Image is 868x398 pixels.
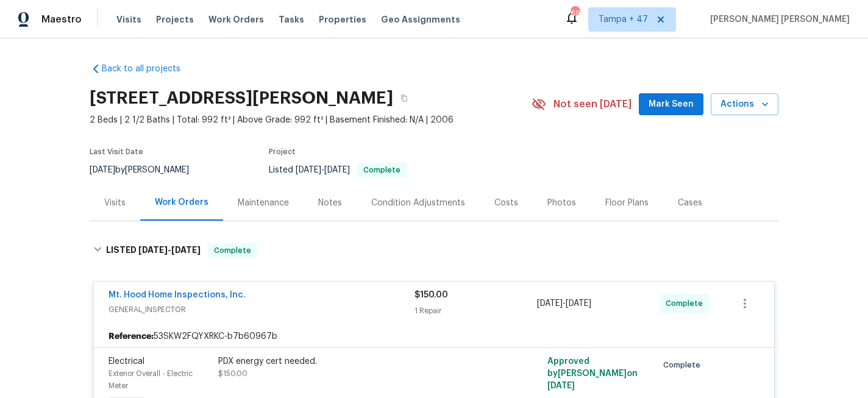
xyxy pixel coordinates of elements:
[547,357,638,390] span: Approved by [PERSON_NAME] on
[711,93,778,116] button: Actions
[599,13,648,26] span: Tampa + 47
[537,299,563,308] span: [DATE]
[324,166,350,174] span: [DATE]
[494,197,518,209] div: Costs
[566,299,591,308] span: [DATE]
[663,359,705,371] span: Complete
[537,297,591,310] span: -
[414,291,448,299] span: $150.00
[649,97,694,112] span: Mark Seen
[547,197,576,209] div: Photos
[138,246,168,254] span: [DATE]
[108,370,193,389] span: Exterior Overall - Electric Meter
[90,163,204,177] div: by [PERSON_NAME]
[381,13,460,26] span: Geo Assignments
[108,304,414,316] span: GENERAL_INSPECTOR
[269,166,407,174] span: Listed
[171,246,201,254] span: [DATE]
[720,97,769,112] span: Actions
[319,13,366,26] span: Properties
[41,13,82,26] span: Maestro
[90,231,778,270] div: LISTED [DATE]-[DATE]Complete
[279,15,304,24] span: Tasks
[90,148,143,155] span: Last Visit Date
[238,197,289,209] div: Maintenance
[547,382,575,390] span: [DATE]
[90,63,207,75] a: Back to all projects
[571,7,579,20] div: 698
[156,13,194,26] span: Projects
[318,197,342,209] div: Notes
[218,370,247,377] span: $150.00
[296,166,321,174] span: [DATE]
[108,330,154,343] b: Reference:
[208,13,264,26] span: Work Orders
[358,166,405,174] span: Complete
[705,13,850,26] span: [PERSON_NAME] [PERSON_NAME]
[90,92,393,104] h2: [STREET_ADDRESS][PERSON_NAME]
[138,246,201,254] span: -
[116,13,141,26] span: Visits
[371,197,465,209] div: Condition Adjustments
[296,166,350,174] span: -
[218,355,485,368] div: PDX energy cert needed.
[106,243,201,258] h6: LISTED
[104,197,126,209] div: Visits
[393,87,415,109] button: Copy Address
[414,305,537,317] div: 1 Repair
[605,197,649,209] div: Floor Plans
[269,148,296,155] span: Project
[678,197,702,209] div: Cases
[553,98,631,110] span: Not seen [DATE]
[94,325,774,347] div: 53SKW2FQYXRKC-b7b60967b
[108,357,144,366] span: Electrical
[108,291,246,299] a: Mt. Hood Home Inspections, Inc.
[666,297,708,310] span: Complete
[90,166,115,174] span: [DATE]
[639,93,703,116] button: Mark Seen
[209,244,256,257] span: Complete
[155,196,208,208] div: Work Orders
[90,114,532,126] span: 2 Beds | 2 1/2 Baths | Total: 992 ft² | Above Grade: 992 ft² | Basement Finished: N/A | 2006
